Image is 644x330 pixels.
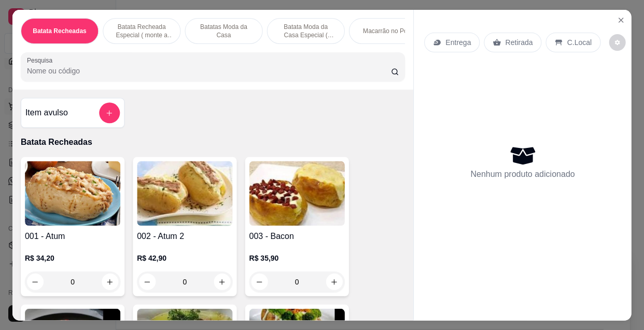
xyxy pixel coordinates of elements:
button: decrease-product-quantity [609,34,625,51]
p: Batatas Moda da Casa [194,23,254,39]
button: decrease-product-quantity [251,273,268,290]
p: Batata Recheadas [21,136,405,148]
p: C.Local [567,37,592,48]
p: Batata Moda da Casa Especial ( monte a sua ) [276,23,336,39]
button: add-separate-item [99,102,120,123]
p: Batata Recheada Especial ( monte a sua) [111,23,172,39]
button: increase-product-quantity [214,273,231,290]
p: Retirada [506,37,533,48]
p: Nenhum produto adicionado [470,168,575,181]
p: R$ 42,90 [137,252,232,263]
p: R$ 35,90 [249,252,345,263]
button: decrease-product-quantity [139,273,156,290]
p: R$ 34,20 [25,252,120,263]
button: Close [613,12,629,28]
p: Entrega [445,37,471,48]
img: product-image [137,161,232,226]
h4: Item avulso [25,107,68,119]
img: product-image [249,161,345,226]
h4: 003 - Bacon [249,230,345,242]
button: increase-product-quantity [326,273,343,290]
input: Pesquisa [27,66,391,76]
h4: 001 - Atum [25,230,120,242]
h4: 002 - Atum 2 [137,230,232,242]
p: Batata Recheadas [33,27,87,35]
img: product-image [25,161,120,226]
button: decrease-product-quantity [27,273,44,290]
button: increase-product-quantity [102,273,118,290]
label: Pesquisa [27,56,56,65]
p: Macarrão no Pote [363,27,413,35]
